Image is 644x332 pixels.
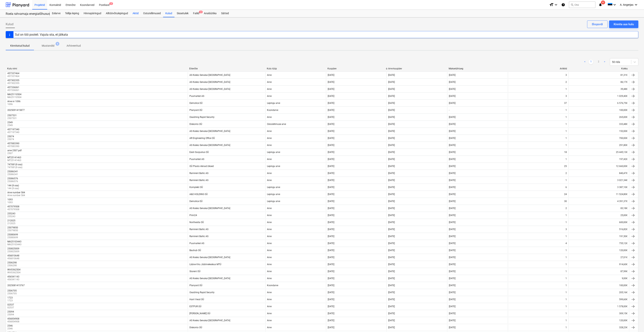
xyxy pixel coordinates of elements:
[449,74,456,76] div: [DATE]
[564,193,567,196] div: 24
[568,317,629,323] div: 120,00€
[568,282,629,288] div: 100,00€
[388,137,395,139] div: [DATE]
[328,95,334,97] div: [DATE]
[189,88,230,90] div: AS Kesko Senukai [GEOGRAPHIC_DATA]
[189,109,202,111] div: Planyard OÜ
[568,93,629,99] div: 1 029,40€
[7,236,19,239] p: 25080699
[328,242,334,245] div: [DATE]
[565,242,567,245] div: 4
[388,144,395,146] div: [DATE]
[191,10,202,17] div: Failid
[568,86,629,92] div: 39,48€
[42,44,54,48] p: Mustandid
[565,95,567,97] div: 3
[328,74,334,76] div: [DATE]
[267,95,272,97] div: Arve
[219,10,231,17] a: Sätted
[328,172,334,175] div: [DATE]
[565,130,567,132] div: 1
[189,228,208,231] div: Ramirent Baltic AS
[141,10,163,17] a: Ostutellimused
[7,93,21,96] div: MA25110504
[7,166,23,169] p: 747081(II osa)
[7,229,19,232] p: 25079850
[7,212,15,215] div: 255243
[328,179,334,182] div: [DATE]
[267,214,272,217] div: Arve
[7,152,22,155] p: 2507
[7,187,20,190] p: 144 (II osa)
[388,95,395,97] div: [DATE]
[267,109,278,111] div: Koondarve
[7,117,17,120] p: 2507531
[565,214,567,217] div: 1
[568,296,629,302] div: 599,60€
[328,235,334,238] div: [DATE]
[7,163,22,166] div: 747081(II osa)
[7,208,20,211] p: 457079508
[189,165,214,168] div: OÜ Plasto Aknad.Uksed
[189,123,202,125] div: Diskonto OÜ
[267,242,272,245] div: Arve
[189,242,204,245] div: Puumarket AS
[267,235,272,238] div: Arve
[568,212,629,218] div: 25,00€
[267,81,272,83] div: Arve
[568,121,629,127] div: 333,48€
[6,22,13,27] span: Kulud
[449,102,456,104] div: [DATE]
[7,180,19,183] p: 25086576
[189,81,230,83] div: AS Kesko Senukai [GEOGRAPHIC_DATA]
[568,219,629,225] div: 600,00€
[130,10,141,17] div: Aktid
[449,172,456,175] div: [DATE]
[267,179,272,182] div: Arve
[81,10,104,17] a: Hinnapäringud
[328,200,334,203] div: [DATE]
[328,228,334,231] div: [DATE]
[7,243,22,246] p: MA25103443
[328,130,334,132] div: [DATE]
[598,2,602,7] i: notifications
[565,123,567,125] div: 1
[328,186,334,189] div: [DATE]
[564,200,567,203] div: 30
[449,242,456,245] div: [DATE]
[7,72,19,75] div: 457337464
[568,198,629,204] div: 4 391,37€
[7,124,13,127] p: 2549
[568,114,629,120] div: 265,00€
[189,249,201,252] div: Bauhub OÜ
[189,137,215,139] div: AR Engineering Office OÜ
[7,226,18,229] div: 25079850
[388,221,395,224] div: [DATE]
[7,79,19,82] div: 457302355
[388,200,395,203] div: [DATE]
[568,205,629,211] div: 83,18€
[7,170,18,173] div: 25086341
[449,235,456,238] div: [DATE]
[267,165,280,168] div: Lepingu arve
[267,200,280,203] div: Lepingu arve
[568,191,629,197] div: 11 524,80€
[568,310,629,316] div: 309,15€
[189,158,204,161] div: Puumarket AS
[7,128,19,131] div: 457197340
[7,219,15,222] div: 212025
[7,247,19,250] div: 250825009
[449,193,456,196] div: [DATE]
[7,240,21,243] div: MA25103443
[7,114,17,117] div: 2507531
[174,10,191,17] a: Sissetulek
[568,79,629,85] div: 86,17€
[568,247,629,253] div: 120,00€
[50,10,63,17] div: Eelarve
[449,137,456,139] div: [DATE]
[388,242,395,245] div: [DATE]
[609,20,638,28] button: Kinnita uus kulu
[449,130,456,132] div: [DATE]
[449,165,456,168] div: [DATE]
[199,11,203,13] span: 3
